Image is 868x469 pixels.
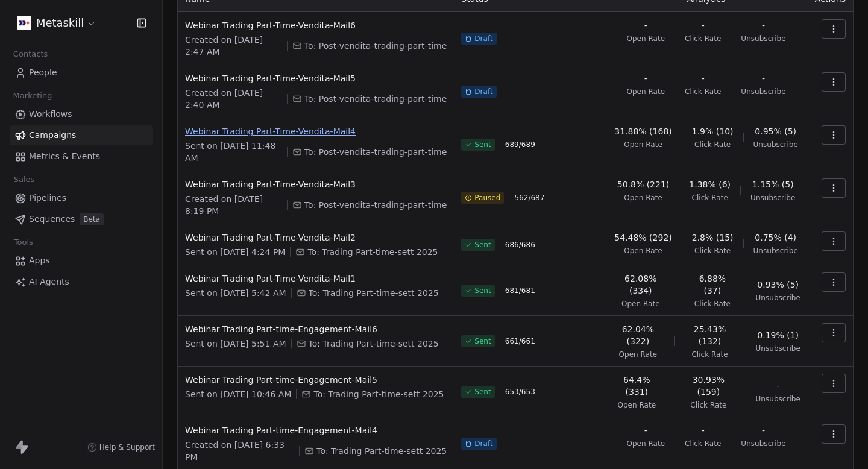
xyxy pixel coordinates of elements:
span: Metrics & Events [29,150,100,163]
a: Pipelines [10,188,153,208]
span: To: Trading Part-time-sett 2025 [316,445,447,457]
span: To: Trading Part-time-sett 2025 [313,388,444,400]
span: - [762,424,765,436]
span: Click Rate [685,87,721,96]
span: Click Rate [685,34,721,43]
span: Webinar Trading Part-time-Engagement-Mail5 [185,374,447,386]
span: Sent on [DATE] 10:46 AM [185,388,291,400]
span: Webinar Trading Part-Time-Vendita-Mail3 [185,178,447,190]
span: Campaigns [29,129,76,142]
span: - [702,72,705,84]
span: Workflows [29,108,72,121]
span: Draft [474,34,492,43]
span: Sent on [DATE] 5:51 AM [185,338,286,350]
span: Sent on [DATE] 5:42 AM [185,287,286,299]
span: - [702,424,705,436]
span: To: Post-vendita-trading-part-time [304,93,447,105]
span: Open Rate [621,299,660,309]
a: Apps [10,251,153,271]
span: AI Agents [29,275,69,288]
img: AVATAR%20METASKILL%20-%20Colori%20Positivo.png [17,16,31,30]
span: Sales [8,171,40,189]
span: Unsubscribe [750,193,795,203]
span: To: Trading Part-time-sett 2025 [309,287,439,299]
span: 2.8% (15) [692,231,734,244]
span: 64.4% (331) [612,374,661,398]
span: Open Rate [626,439,665,449]
span: Open Rate [624,246,662,256]
span: Metaskill [36,15,84,31]
span: Sent on [DATE] 4:24 PM [185,246,285,258]
span: 31.88% (168) [614,125,671,137]
a: People [10,63,153,83]
span: Draft [474,87,492,96]
span: Unsubscribe [741,87,785,96]
span: Pipelines [29,192,66,204]
span: Unsubscribe [756,344,800,353]
span: Draft [474,439,492,449]
span: 689 / 689 [505,140,535,150]
span: - [762,72,765,84]
span: - [702,19,705,31]
span: - [762,19,765,31]
a: Help & Support [87,442,155,452]
span: Click Rate [690,400,726,410]
span: Unsubscribe [753,246,798,256]
span: To: Trading Part-time-sett 2025 [307,246,438,258]
span: Beta [80,213,104,225]
span: 661 / 661 [505,336,535,346]
span: - [776,380,779,392]
span: Contacts [8,45,53,63]
span: Webinar Trading Part-time-Engagement-Mail6 [185,323,447,335]
a: SequencesBeta [10,209,153,229]
span: Sent [474,336,491,346]
span: Open Rate [626,87,665,96]
span: 0.93% (5) [757,279,799,291]
span: Created on [DATE] 8:19 PM [185,193,282,217]
span: Unsubscribe [756,293,800,303]
span: 562 / 687 [514,193,544,203]
span: Apps [29,254,50,267]
span: Click Rate [694,299,731,309]
span: Open Rate [624,193,662,203]
span: Created on [DATE] 6:33 PM [185,439,294,463]
span: 62.08% (334) [612,272,669,297]
span: 653 / 653 [505,387,535,397]
span: Created on [DATE] 2:47 AM [185,34,282,58]
span: 0.75% (4) [755,231,796,244]
span: Click Rate [694,246,731,256]
span: 0.19% (1) [757,329,799,341]
span: Unsubscribe [741,439,785,449]
span: Sent [474,240,491,250]
span: Marketing [8,87,57,105]
span: Click Rate [685,439,721,449]
span: Open Rate [624,140,662,150]
span: Created on [DATE] 2:40 AM [185,87,282,111]
span: People [29,66,57,79]
span: - [644,72,647,84]
span: Unsubscribe [741,34,785,43]
span: 6.88% (37) [689,272,735,297]
span: Webinar Trading Part-Time-Vendita-Mail5 [185,72,447,84]
span: Open Rate [619,350,658,359]
span: - [644,19,647,31]
span: 1.38% (6) [689,178,731,190]
span: Sequences [29,213,75,225]
span: 50.8% (221) [617,178,670,190]
span: To: Trading Part-time-sett 2025 [309,338,439,350]
span: Open Rate [626,34,665,43]
span: Tools [8,233,38,251]
button: Metaskill [14,13,99,33]
span: 30.93% (159) [681,374,735,398]
span: Paused [474,193,500,203]
span: Sent [474,286,491,295]
span: Sent [474,387,491,397]
span: Click Rate [692,193,728,203]
span: 54.48% (292) [614,231,671,244]
a: Workflows [10,104,153,124]
span: Webinar Trading Part-time-Engagement-Mail4 [185,424,447,436]
span: 0.95% (5) [755,125,796,137]
span: Click Rate [691,350,728,359]
span: Webinar Trading Part-Time-Vendita-Mail1 [185,272,447,285]
span: Click Rate [694,140,731,150]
